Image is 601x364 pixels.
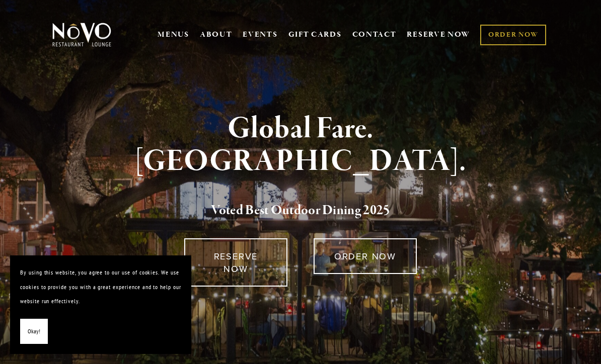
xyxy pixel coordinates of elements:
[407,25,470,44] a: RESERVE NOW
[243,30,277,40] a: EVENTS
[10,255,191,354] section: Cookie banner
[184,238,288,287] a: RESERVE NOW
[314,238,417,274] a: ORDER NOW
[288,25,342,44] a: GIFT CARDS
[50,22,113,47] img: Novo Restaurant &amp; Lounge
[20,319,48,344] button: Okay!
[480,25,546,45] a: ORDER NOW
[28,324,40,339] span: Okay!
[352,25,397,44] a: CONTACT
[211,202,383,221] a: Voted Best Outdoor Dining 202
[158,30,189,40] a: MENUS
[20,265,181,309] p: By using this website, you agree to our use of cookies. We use cookies to provide you with a grea...
[65,200,536,221] h2: 5
[135,110,467,180] strong: Global Fare. [GEOGRAPHIC_DATA].
[200,30,233,40] a: ABOUT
